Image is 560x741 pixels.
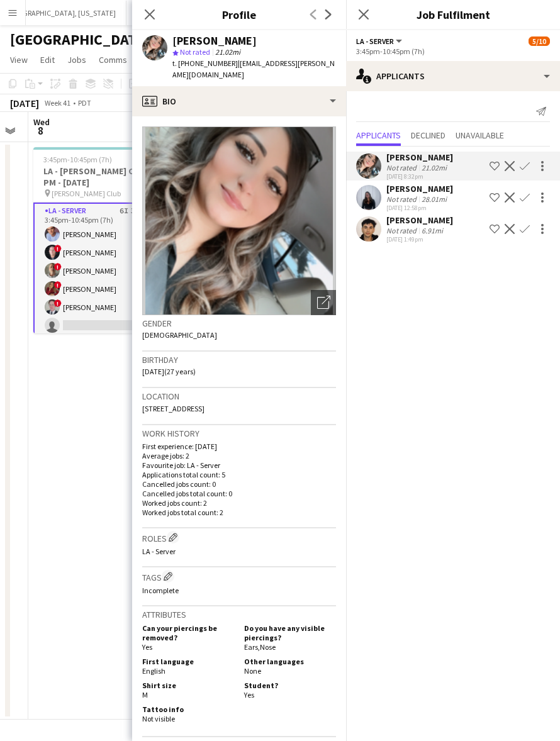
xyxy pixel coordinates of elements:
div: [DATE] 8:32pm [386,172,453,181]
div: 28.01mi [419,194,449,204]
span: [DATE] (27 years) [142,367,196,376]
span: 3:45pm-10:45pm (7h) [43,155,112,164]
span: 8 [31,123,50,138]
span: Week 41 [42,98,73,108]
span: M [142,690,148,699]
span: English [142,666,165,676]
p: First experience: [DATE] [142,442,336,451]
div: Open photos pop-in [311,290,336,315]
div: [PERSON_NAME] [386,152,453,163]
span: Jobs [67,54,86,65]
span: LA - Server [142,547,176,556]
h1: [GEOGRAPHIC_DATA], [GEOGRAPHIC_DATA] [10,30,298,49]
a: Comms [94,52,132,68]
h5: First language [142,657,234,666]
span: Yes [142,642,152,652]
span: ! [54,263,62,270]
h5: Do you have any visible piercings? [244,623,336,642]
span: ! [54,281,62,289]
span: None [244,666,261,676]
a: View [5,52,33,68]
button: [GEOGRAPHIC_DATA], [US_STATE] [126,1,257,25]
span: | [EMAIL_ADDRESS][PERSON_NAME][DOMAIN_NAME] [172,58,335,79]
span: Not rated [180,47,210,57]
span: Wed [33,116,50,128]
h3: Location [142,391,336,402]
span: Not visible [142,714,175,723]
h5: Shirt size [142,681,234,690]
img: Crew avatar or photo [142,126,336,315]
h3: Tags [142,570,336,583]
div: [PERSON_NAME] [386,183,453,194]
div: Bio [132,86,346,116]
span: 5/10 [529,36,550,46]
h3: Profile [132,6,346,23]
p: Applications total count: 5 [142,470,336,479]
h3: Job Fulfilment [346,6,560,23]
div: [DATE] 12:58pm [386,204,453,212]
p: Incomplete [142,586,336,595]
h5: Can your piercings be removed? [142,623,234,642]
h3: Birthday [142,354,336,365]
div: 3:45pm-10:45pm (7h) [356,47,550,56]
h5: Student? [244,681,336,690]
h5: Other languages [244,657,336,666]
p: Cancelled jobs total count: 0 [142,489,336,498]
div: Applicants [346,61,560,91]
h3: Roles [142,531,336,544]
app-card-role: LA - Server6I3A5/103:45pm-10:45pm (7h)[PERSON_NAME]![PERSON_NAME]![PERSON_NAME]![PERSON_NAME]![PE... [33,203,174,412]
div: 21.02mi [419,163,449,172]
span: Ears , [244,642,260,652]
span: Applicants [356,131,401,140]
p: Favourite job: LA - Server [142,460,336,470]
span: 21.02mi [213,47,243,57]
h3: Work history [142,428,336,439]
h3: Attributes [142,609,336,620]
h3: LA - [PERSON_NAME] Club - PM - [DATE] [33,165,174,188]
span: [STREET_ADDRESS] [142,404,204,413]
div: Not rated [386,194,419,204]
h3: Gender [142,318,336,329]
span: Edit [40,54,55,65]
div: [PERSON_NAME] [386,214,453,226]
div: Not rated [386,163,419,172]
span: Declined [411,131,445,140]
div: [DATE] 1:49pm [386,235,453,243]
span: t. [PHONE_NUMBER] [172,58,238,68]
span: ! [54,299,62,307]
button: LA - Server [356,36,404,46]
span: Nose [260,642,276,652]
div: [DATE] [10,97,39,109]
span: View [10,54,28,65]
app-job-card: 3:45pm-10:45pm (7h)5/10LA - [PERSON_NAME] Club - PM - [DATE] [PERSON_NAME] Club1 RoleLA - Server6... [33,147,174,333]
div: 6.91mi [419,226,445,235]
a: Jobs [62,52,91,68]
div: [PERSON_NAME] [172,35,257,47]
p: Worked jobs count: 2 [142,498,336,508]
span: [PERSON_NAME] Club [52,189,121,198]
h5: Tattoo info [142,705,234,714]
span: Unavailable [456,131,504,140]
span: [DEMOGRAPHIC_DATA] [142,330,217,340]
span: LA - Server [356,36,394,46]
p: Worked jobs total count: 2 [142,508,336,517]
span: Yes [244,690,254,699]
div: Not rated [386,226,419,235]
p: Cancelled jobs count: 0 [142,479,336,489]
p: Average jobs: 2 [142,451,336,460]
span: Comms [99,54,127,65]
div: PDT [78,98,91,108]
span: ! [54,245,62,252]
a: Edit [35,52,60,68]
